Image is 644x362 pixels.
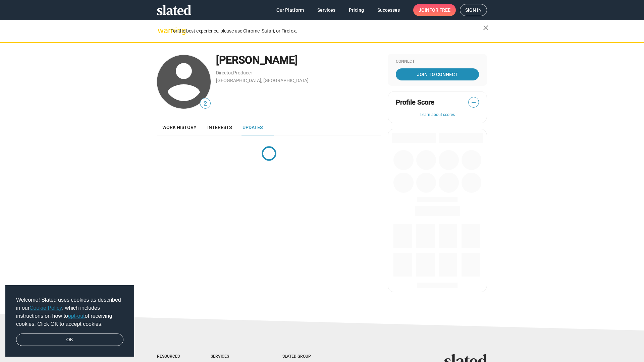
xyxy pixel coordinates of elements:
a: [GEOGRAPHIC_DATA], [GEOGRAPHIC_DATA] [216,78,309,83]
a: Join To Connect [396,68,479,80]
a: dismiss cookie message [16,334,123,346]
a: opt-out [68,313,85,319]
span: Our Platform [276,4,304,16]
span: 2 [200,99,210,108]
span: Successes [377,4,400,16]
span: for free [429,4,450,16]
div: cookieconsent [5,285,134,357]
span: Welcome! Slated uses cookies as described in our , which includes instructions on how to of recei... [16,296,123,328]
a: Cookie Policy [30,305,62,311]
span: Join [419,4,450,16]
span: Sign in [465,4,482,16]
a: Producer [233,70,252,75]
span: Updates [243,125,263,130]
div: Services [211,354,256,359]
a: Joinfor free [413,4,456,16]
span: , [232,71,233,75]
span: Work history [162,125,197,130]
a: Work history [157,119,202,135]
span: Pricing [349,4,364,16]
div: [PERSON_NAME] [216,53,381,67]
span: Services [317,4,335,16]
div: For the best experience, please use Chrome, Safari, or Firefox. [170,26,483,36]
a: Interests [202,119,237,135]
a: Sign in [460,4,487,16]
a: Services [312,4,341,16]
a: Pricing [343,4,369,16]
div: Slated Group [282,354,328,359]
span: — [469,98,479,107]
mat-icon: warning [158,26,166,35]
a: Director [216,70,232,75]
div: Resources [157,354,184,359]
span: Profile Score [396,98,434,107]
button: Learn about scores [396,112,479,118]
a: Successes [372,4,405,16]
a: Updates [237,119,268,135]
mat-icon: close [482,24,490,32]
span: Interests [207,125,232,130]
a: Our Platform [271,4,309,16]
div: Connect [396,59,479,64]
span: Join To Connect [397,68,478,80]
